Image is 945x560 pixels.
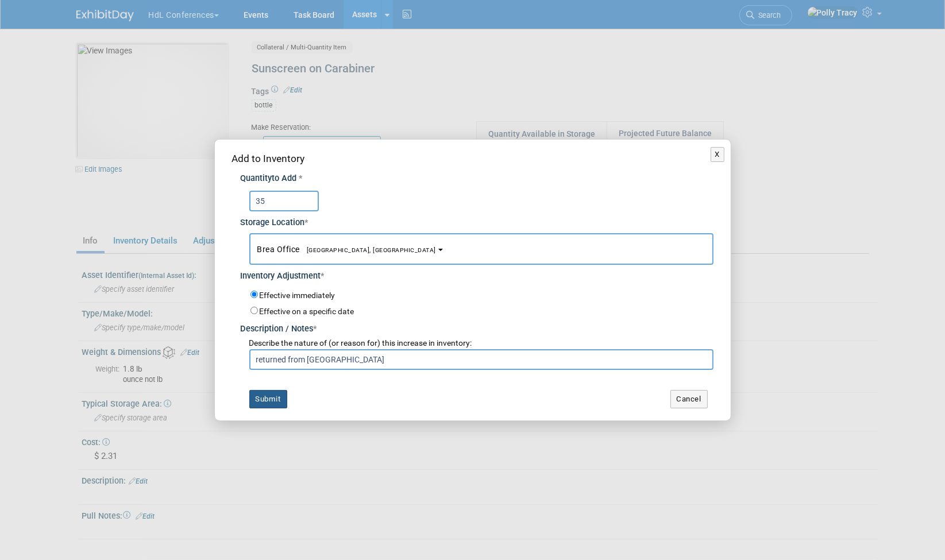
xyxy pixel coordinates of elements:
span: Describe the nature of (or reason for) this increase in inventory: [249,338,472,347]
div: Inventory Adjustment [241,265,713,283]
label: Effective immediately [260,290,335,302]
button: X [711,147,725,162]
span: to Add [272,173,297,183]
div: Quantity [241,173,713,185]
span: Add to Inventory [232,153,305,164]
div: Storage Location [241,211,713,229]
div: Description / Notes [241,318,713,335]
button: Cancel [670,390,708,408]
button: Brea Office[GEOGRAPHIC_DATA], [GEOGRAPHIC_DATA] [249,233,713,265]
button: Submit [249,390,287,408]
span: Brea Office [257,245,437,254]
label: Effective on a specific date [260,307,354,316]
span: [GEOGRAPHIC_DATA], [GEOGRAPHIC_DATA] [300,246,436,254]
